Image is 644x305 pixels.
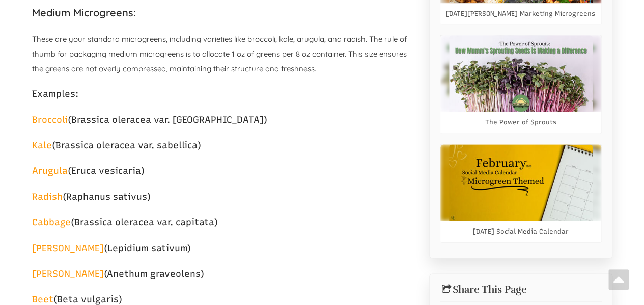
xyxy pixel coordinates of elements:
a: The Power of Sprouts [485,118,556,127]
p: (Lepidium sativum) [32,241,414,256]
a: [PERSON_NAME] [32,243,104,254]
p: (Raphanus sativus) [32,190,414,205]
a: Radish [32,191,63,202]
p: Examples: [32,87,414,101]
a: Cabbage [32,217,71,228]
h2: Share This Page [440,284,602,295]
a: Arugula [32,165,68,176]
a: Broccoli [32,114,68,125]
p: (Anethum graveolens) [32,267,414,282]
p: (Brassica oleracea var. [GEOGRAPHIC_DATA]) [32,113,414,128]
a: [PERSON_NAME] [32,268,104,279]
p: (Eruca vesicaria) [32,164,414,179]
a: Kale [32,140,52,151]
p: (Brassica oleracea var. sabellica) [32,138,414,153]
img: The Power of Sprouts [449,35,593,112]
a: [DATE][PERSON_NAME] Marketing Microgreens [446,9,595,18]
p: (Brassica oleracea var. capitata) [32,215,414,230]
img: February 2023 Social Media Calendar [449,144,593,221]
span: These are your standard microgreens, including varieties like broccoli, kale, arugula, and radish... [32,34,407,73]
a: [DATE] Social Media Calendar [473,227,569,236]
strong: Medium Microgreens: [32,6,136,19]
a: Beet [32,294,53,305]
